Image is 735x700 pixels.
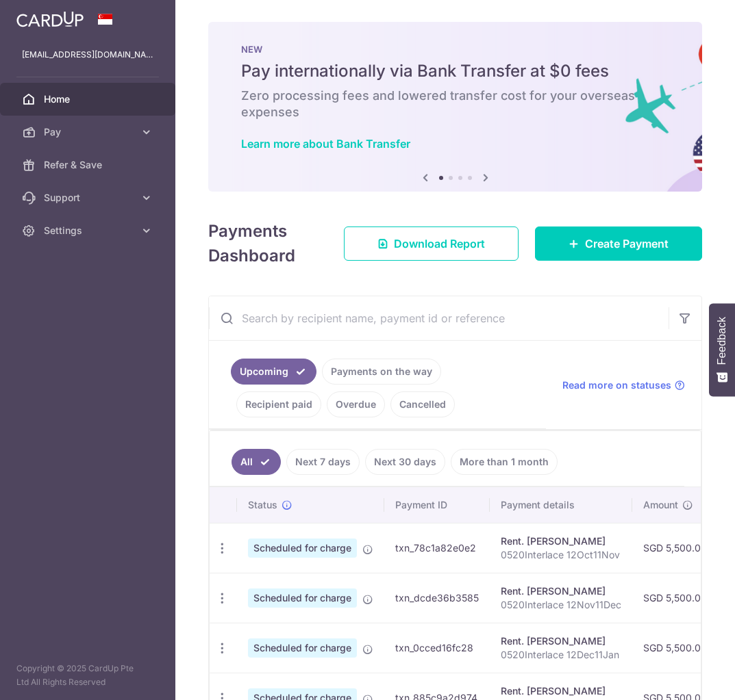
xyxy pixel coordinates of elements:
td: txn_0cced16fc28 [384,623,490,673]
h6: Zero processing fees and lowered transfer cost for your overseas expenses [241,88,669,120]
span: Status [248,498,277,512]
a: Download Report [344,226,519,261]
td: SGD 5,500.00 [632,523,718,573]
span: Support [44,191,134,205]
h4: Payments Dashboard [208,219,319,268]
a: Cancelled [390,391,455,417]
a: Upcoming [231,359,316,385]
span: Download Report [394,235,485,252]
span: Pay [44,125,134,139]
p: NEW [241,44,669,55]
a: Overdue [327,391,385,417]
span: Amount [643,498,678,512]
a: Next 30 days [365,449,445,475]
a: Create Payment [535,226,702,261]
div: Rent. [PERSON_NAME] [501,534,621,548]
td: txn_78c1a82e0e2 [384,523,490,573]
span: Settings [44,224,134,237]
div: Rent. [PERSON_NAME] [501,584,621,598]
div: Rent. [PERSON_NAME] [501,634,621,648]
a: Payments on the way [322,359,441,385]
td: SGD 5,500.00 [632,573,718,623]
td: SGD 5,500.00 [632,623,718,673]
a: Read more on statuses [562,378,685,392]
td: txn_dcde36b3585 [384,573,490,623]
img: Bank transfer banner [208,22,702,192]
input: Search by recipient name, payment id or reference [209,296,669,340]
a: Learn more about Bank Transfer [241,137,410,151]
button: Feedback - Show survey [709,303,735,396]
span: Scheduled for charge [248,539,357,558]
a: Recipient paid [236,391,321,417]
a: All [232,449,281,475]
span: Home [44,92,134,106]
a: Next 7 days [286,449,360,475]
p: 0520Interlace 12Dec11Jan [501,648,621,662]
p: 0520Interlace 12Nov11Dec [501,598,621,612]
span: Create Payment [585,235,669,252]
span: Scheduled for charge [248,638,357,658]
h5: Pay internationally via Bank Transfer at $0 fees [241,60,669,82]
th: Payment details [490,487,632,523]
th: Payment ID [384,487,490,523]
p: [EMAIL_ADDRESS][DOMAIN_NAME] [22,48,153,62]
img: CardUp [16,11,84,27]
span: Feedback [716,317,728,365]
span: Read more on statuses [562,378,671,392]
p: 0520Interlace 12Oct11Nov [501,548,621,562]
div: Rent. [PERSON_NAME] [501,684,621,698]
span: Scheduled for charge [248,588,357,608]
span: Refer & Save [44,158,134,172]
a: More than 1 month [451,449,558,475]
iframe: Opens a widget where you can find more information [647,659,721,693]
